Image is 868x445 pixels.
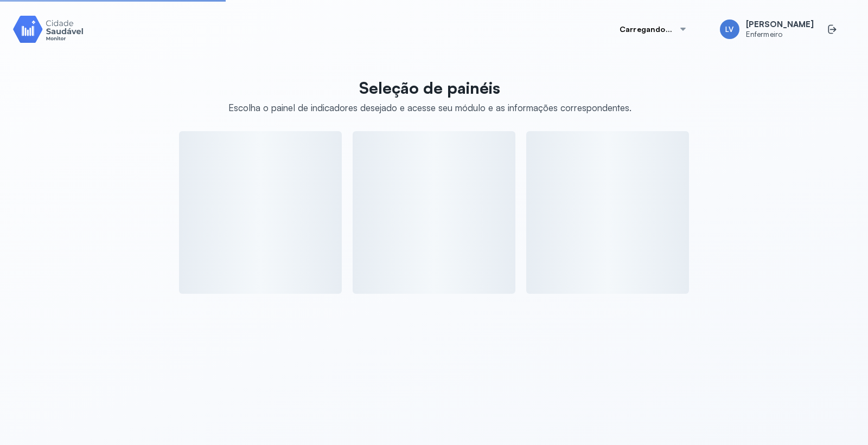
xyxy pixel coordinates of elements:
[607,18,700,40] button: Carregando...
[228,78,631,98] p: Seleção de painéis
[746,30,814,39] span: Enfermeiro
[13,14,84,44] img: Logotipo do produto Monitor
[746,20,814,30] span: [PERSON_NAME]
[228,102,631,113] div: Escolha o painel de indicadores desejado e acesse seu módulo e as informações correspondentes.
[725,25,733,34] span: LV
